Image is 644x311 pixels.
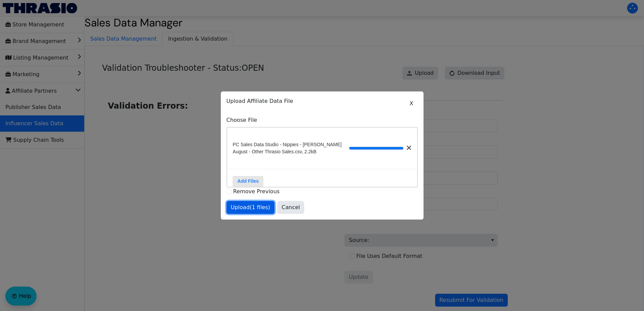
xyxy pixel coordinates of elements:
p: Upload Affiliate Data File [226,97,418,105]
span: X [410,99,413,108]
label: Add Files [233,176,263,187]
span: Upload (1 files) [231,203,270,212]
button: X [405,97,418,110]
span: PC Sales Data Studio - Nippies - [PERSON_NAME] August - Other Thrasio Sales.csv, 2.2kB [233,141,349,155]
label: Choose File [226,116,418,124]
button: Cancel [277,201,304,214]
button: Upload(1 files) [226,201,275,214]
span: Cancel [282,203,300,212]
label: Remove Previous [233,188,280,195]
